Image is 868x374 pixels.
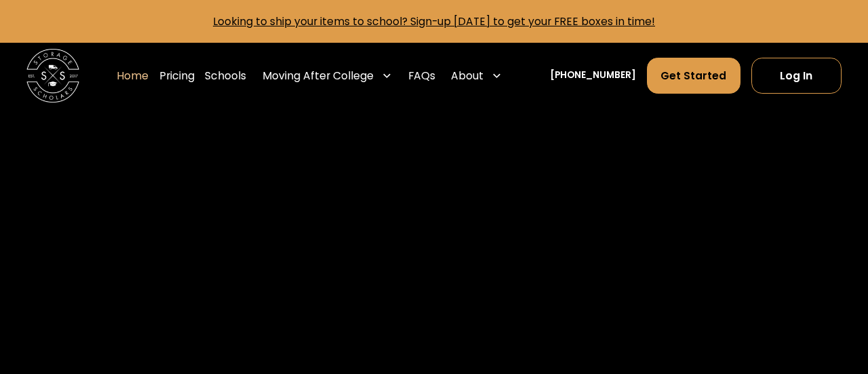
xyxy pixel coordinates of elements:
a: Get Started [647,58,741,94]
img: Storage Scholars main logo [26,49,79,102]
a: Home [117,57,149,94]
a: [PHONE_NUMBER] [550,69,636,83]
a: FAQs [408,57,435,94]
a: Pricing [159,57,195,94]
div: Moving After College [262,68,374,84]
a: Log In [751,58,842,94]
a: Schools [205,57,246,94]
a: Looking to ship your items to school? Sign-up [DATE] to get your FREE boxes in time! [213,14,655,29]
div: About [451,68,484,84]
